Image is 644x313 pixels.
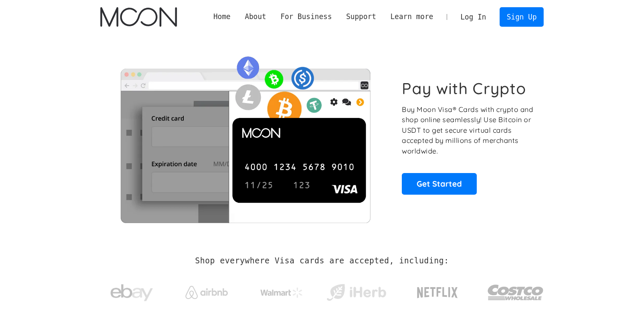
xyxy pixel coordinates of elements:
a: ebay [100,271,163,310]
img: Airbnb [185,286,228,299]
a: Sign Up [500,7,544,26]
h1: Pay with Crypto [402,79,526,98]
a: Get Started [402,173,477,194]
div: Learn more [390,11,433,22]
img: Netflix [416,282,459,303]
div: Support [346,11,376,22]
a: Walmart [250,279,313,302]
a: home [100,7,177,27]
a: Netflix [400,274,475,307]
div: For Business [274,11,339,22]
img: Walmart [260,288,303,298]
img: ebay [111,279,153,306]
div: For Business [280,11,332,22]
p: Buy Moon Visa® Cards with crypto and shop online seamlessly! Use Bitcoin or USDT to get secure vi... [402,104,534,156]
img: Moon Cards let you spend your crypto anywhere Visa is accepted. [100,50,390,223]
a: Airbnb [175,277,238,303]
a: Log In [453,8,493,26]
img: Costco [487,277,544,308]
div: About [238,11,273,22]
img: Moon Logo [100,7,177,27]
a: iHerb [325,273,388,308]
div: About [245,11,266,22]
img: iHerb [325,282,388,304]
div: Learn more [383,11,440,22]
a: Home [206,11,238,22]
h2: Shop everywhere Visa cards are accepted, including: [195,256,449,265]
div: Support [339,11,383,22]
a: Costco [487,268,544,313]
